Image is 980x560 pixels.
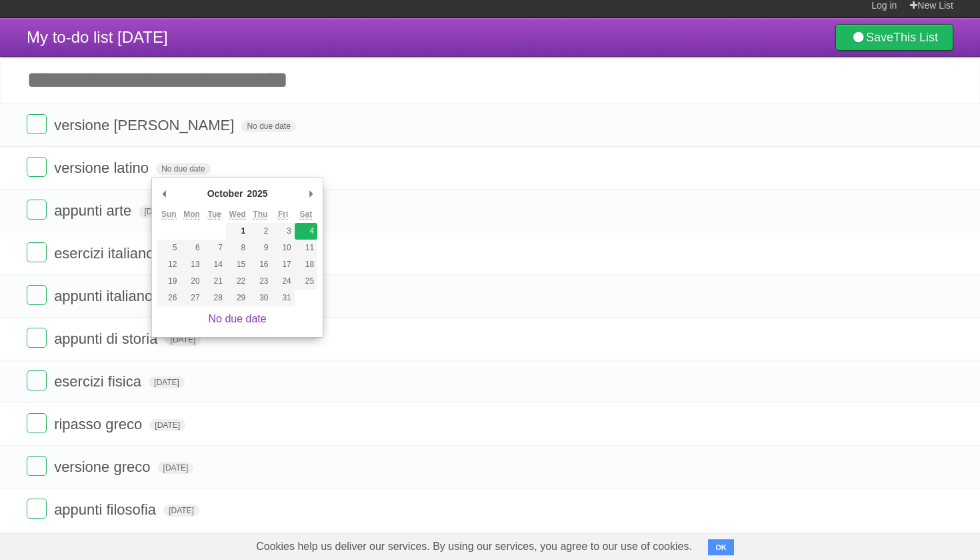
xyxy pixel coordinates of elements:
span: Cookies help us deliver our services. By using our services, you agree to our use of cookies. [243,533,705,560]
button: 29 [226,290,249,306]
span: [DATE] [163,505,199,517]
span: ripasso greco [54,416,145,433]
span: versione latino [54,160,152,176]
label: Done [27,370,47,390]
button: 3 [272,223,295,240]
div: 2025 [245,184,269,204]
button: 19 [157,273,180,290]
span: esercizi italiano [54,245,157,262]
span: My to-do list [DATE] [27,28,168,46]
span: versione [PERSON_NAME] [54,117,237,133]
span: No due date [156,163,210,175]
button: Next Month [304,184,317,204]
label: Done [27,242,47,262]
button: 30 [249,290,271,306]
button: OK [708,539,734,555]
a: No due date [209,313,267,324]
span: appunti filosofia [54,501,159,518]
span: [DATE] [149,419,185,431]
button: 25 [295,273,317,290]
button: 18 [295,256,317,273]
abbr: Tuesday [208,210,221,220]
button: 24 [272,273,295,290]
label: Done [27,499,47,519]
span: versione greco [54,459,153,475]
a: SaveThis List [835,24,953,51]
label: Done [27,114,47,134]
button: 27 [180,290,203,306]
button: 17 [272,256,295,273]
button: 15 [226,256,249,273]
button: 9 [249,240,271,256]
button: 2 [249,223,271,240]
button: 13 [180,256,203,273]
div: October [205,184,245,204]
label: Done [27,413,47,433]
button: 23 [249,273,271,290]
span: esercizi fisica [54,373,145,390]
span: [DATE] [158,462,194,474]
button: 16 [249,256,271,273]
abbr: Monday [183,210,200,220]
span: [DATE] [165,334,201,346]
button: 14 [203,256,226,273]
button: 8 [226,240,249,256]
button: 6 [180,240,203,256]
abbr: Friday [278,210,288,220]
button: 1 [226,223,249,240]
b: This List [893,31,938,44]
label: Done [27,456,47,476]
span: appunti italiano [54,288,156,304]
button: 31 [272,290,295,306]
button: 4 [295,223,317,240]
span: appunti di storia [54,330,161,347]
button: Previous Month [157,184,171,204]
span: appunti arte [54,202,135,219]
button: 11 [295,240,317,256]
abbr: Saturday [300,210,313,220]
button: 20 [180,273,203,290]
button: 12 [157,256,180,273]
label: Done [27,285,47,305]
label: Done [27,200,47,220]
abbr: Sunday [161,210,177,220]
abbr: Thursday [253,210,267,220]
span: [DATE] [139,206,175,218]
button: 10 [272,240,295,256]
button: 22 [226,273,249,290]
span: No due date [241,120,295,132]
abbr: Wednesday [229,210,246,220]
button: 21 [203,273,226,290]
button: 5 [157,240,180,256]
label: Done [27,157,47,177]
button: 28 [203,290,226,306]
button: 7 [203,240,226,256]
button: 26 [157,290,180,306]
span: [DATE] [149,376,185,388]
label: Done [27,328,47,348]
